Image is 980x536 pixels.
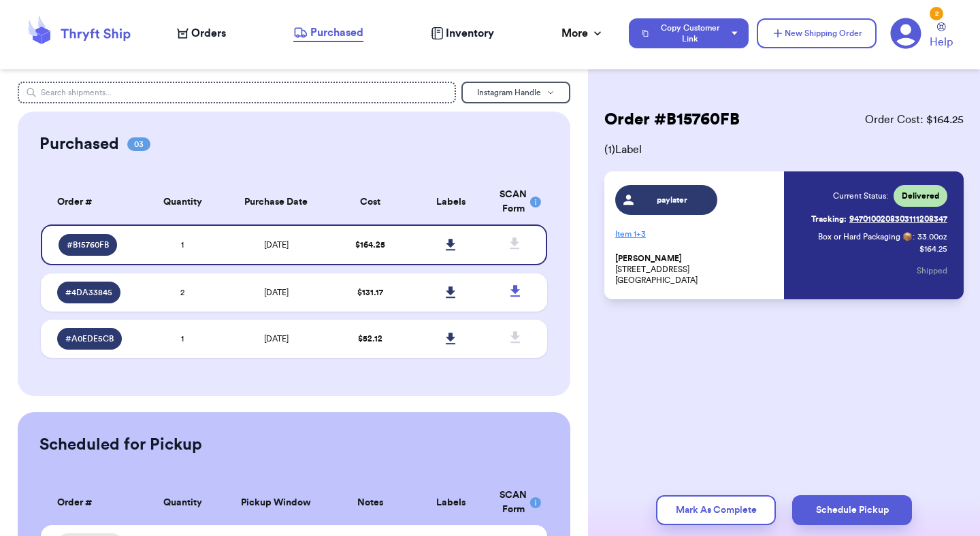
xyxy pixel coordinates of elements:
[833,190,888,201] span: Current Status:
[177,25,226,41] a: Orders
[41,180,142,224] th: Order #
[410,480,491,525] th: Labels
[656,495,776,525] button: Mark As Complete
[636,230,646,238] span: + 3
[293,24,363,42] a: Purchased
[41,480,142,525] th: Order #
[477,88,541,97] span: Instagram Handle
[919,244,947,254] p: $ 164.25
[181,241,184,249] span: 1
[913,231,915,242] span: :
[461,82,570,103] button: Instagram Handle
[18,82,456,103] input: Search shipments...
[757,18,877,48] button: New Shipping Order
[640,195,705,205] span: paylater
[39,434,202,456] h2: Scheduled for Pickup
[500,188,531,216] div: SCAN Form
[629,18,749,48] button: Copy Customer Link
[792,495,912,525] button: Schedule Pickup
[930,34,953,50] span: Help
[917,231,947,242] span: 33.00 oz
[329,180,410,224] th: Cost
[500,488,531,517] div: SCAN Form
[355,241,385,249] span: $ 164.25
[223,180,329,224] th: Purchase Date
[615,254,682,264] span: [PERSON_NAME]
[604,141,964,158] span: ( 1 ) Label
[264,288,289,297] span: [DATE]
[561,25,604,41] div: More
[358,335,382,343] span: $ 52.12
[310,24,363,41] span: Purchased
[446,25,494,41] span: Inventory
[615,253,776,286] p: [STREET_ADDRESS] [GEOGRAPHIC_DATA]
[180,288,184,297] span: 2
[65,287,112,298] span: # 4DA33845
[818,233,913,241] span: Box or Hard Packaging 📦
[615,223,776,245] p: Item 1
[65,333,114,344] span: # A0EDE5CB
[865,112,964,128] span: Order Cost: $ 164.25
[264,335,289,343] span: [DATE]
[902,190,939,201] span: Delivered
[142,480,223,525] th: Quantity
[917,256,947,286] button: Shipped
[223,480,329,525] th: Pickup Window
[329,480,410,525] th: Notes
[890,18,921,49] a: 2
[811,214,847,224] span: Tracking:
[410,180,491,224] th: Labels
[604,109,740,131] h2: Order # B15760FB
[39,133,119,155] h2: Purchased
[191,25,226,41] span: Orders
[811,208,947,230] a: Tracking:9470100208303111208347
[67,239,109,250] span: # B15760FB
[930,7,943,20] div: 2
[357,288,383,297] span: $ 131.17
[127,137,150,151] span: 03
[181,335,184,343] span: 1
[431,25,494,41] a: Inventory
[142,180,223,224] th: Quantity
[264,241,289,249] span: [DATE]
[930,22,953,50] a: Help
